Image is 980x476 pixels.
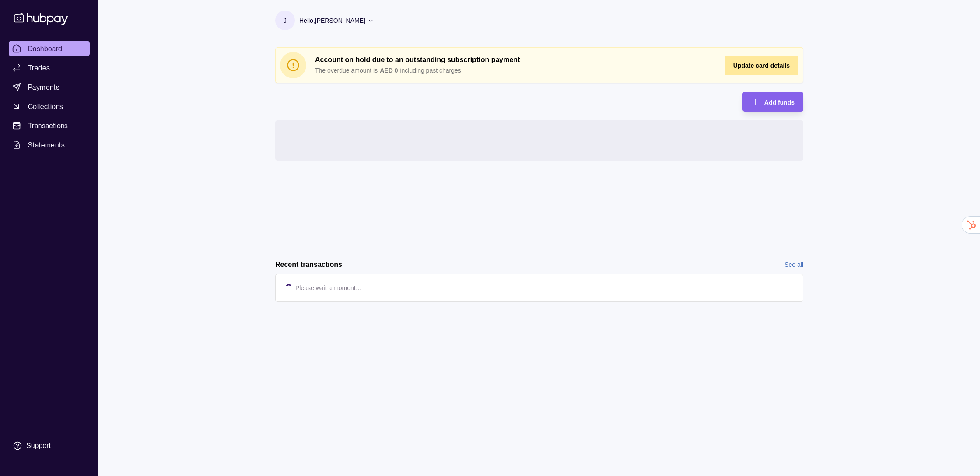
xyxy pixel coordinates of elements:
div: Support [26,441,51,451]
a: Trades [9,60,90,76]
p: AED 0 [380,66,398,75]
a: Transactions [9,118,90,133]
span: Payments [28,82,59,92]
span: Add funds [764,99,794,106]
a: Collections [9,98,90,114]
p: including past charges [400,66,461,75]
span: Update card details [733,62,790,69]
a: Support [9,437,90,455]
h2: Account on hold due to an outstanding subscription payment [315,55,707,65]
span: Trades [28,63,50,73]
span: Dashboard [28,43,63,54]
span: Collections [28,101,63,112]
a: Payments [9,79,90,95]
button: Update card details [724,56,798,75]
a: Dashboard [9,41,90,56]
a: Statements [9,137,90,153]
h2: Recent transactions [275,260,342,269]
button: Add funds [742,92,803,112]
p: The overdue amount is [315,66,378,75]
p: J [283,16,287,25]
span: Transactions [28,120,68,131]
a: See all [784,260,803,269]
span: Statements [28,140,65,150]
p: Please wait a moment… [295,283,362,293]
p: Hello, [PERSON_NAME] [299,16,365,25]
